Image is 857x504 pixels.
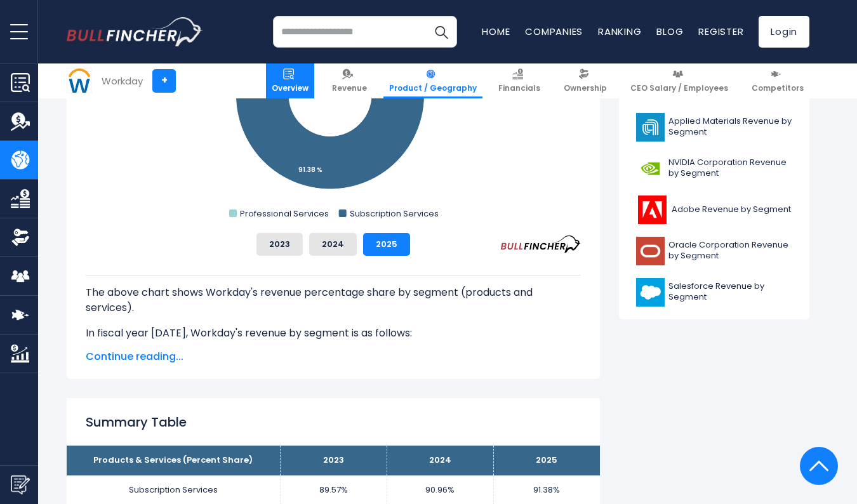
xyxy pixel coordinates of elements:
[558,63,613,98] a: Ownership
[668,240,792,262] span: Oracle Corporation Revenue by Segment
[389,83,477,93] span: Product / Geography
[86,413,581,432] h2: Summary Table
[67,69,91,93] img: WDAY logo
[636,113,665,142] img: AMAT logo
[363,233,410,256] button: 2025
[656,25,683,38] a: Blog
[628,151,800,186] a: NVIDIA Corporation Revenue by Segment
[625,63,734,98] a: CEO Salary / Employees
[102,74,143,88] div: Workday
[668,281,792,303] span: Salesforce Revenue by Segment
[636,278,665,307] img: CRM logo
[383,63,482,98] a: Product / Geography
[668,116,792,138] span: Applied Materials Revenue by Segment
[493,446,600,475] th: 2025
[86,285,581,315] p: The above chart shows Workday's revenue percentage share by segment (products and services).
[598,25,641,38] a: Ranking
[482,25,510,38] a: Home
[152,69,176,93] a: +
[628,110,800,145] a: Applied Materials Revenue by Segment
[746,63,809,98] a: Competitors
[86,326,581,341] p: In fiscal year [DATE], Workday's revenue by segment is as follows:
[493,63,546,98] a: Financials
[698,25,743,38] a: Register
[266,63,314,98] a: Overview
[67,17,203,46] a: Go to homepage
[11,228,30,247] img: Ownership
[636,237,665,265] img: ORCL logo
[240,208,329,220] text: Professional Services
[67,17,203,46] img: bullfincher logo
[759,16,809,48] a: Login
[564,83,607,93] span: Ownership
[86,275,581,458] div: The for Workday is the Subscription Services, which represents 91.38% of its total revenue. The f...
[326,63,373,98] a: Revenue
[425,16,457,48] button: Search
[668,157,792,179] span: NVIDIA Corporation Revenue by Segment
[272,83,309,93] span: Overview
[67,446,280,475] th: Products & Services (Percent Share)
[350,208,439,220] text: Subscription Services
[498,83,540,93] span: Financials
[628,275,800,310] a: Salesforce Revenue by Segment
[525,25,583,38] a: Companies
[752,83,804,93] span: Competitors
[636,154,665,183] img: NVDA logo
[280,446,387,475] th: 2023
[387,446,493,475] th: 2024
[298,165,322,175] tspan: 91.38 %
[628,192,800,227] a: Adobe Revenue by Segment
[309,233,357,256] button: 2024
[628,234,800,269] a: Oracle Corporation Revenue by Segment
[672,204,791,215] span: Adobe Revenue by Segment
[86,349,581,364] span: Continue reading...
[332,83,367,93] span: Revenue
[256,233,303,256] button: 2023
[636,196,668,224] img: ADBE logo
[630,83,728,93] span: CEO Salary / Employees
